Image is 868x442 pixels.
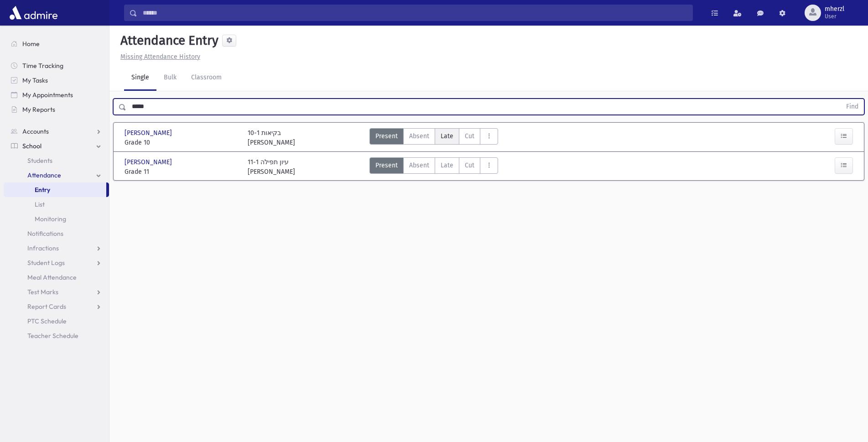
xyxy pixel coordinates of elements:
div: 10-1 בקיאות [PERSON_NAME] [248,128,295,147]
div: AttTypes [369,128,498,147]
button: Find [841,99,864,114]
a: Single [124,65,156,91]
a: Classroom [184,65,229,91]
a: Home [4,36,109,51]
span: My Appointments [22,91,73,99]
span: Late [441,161,453,170]
span: Late [441,131,453,141]
span: mherzl [825,5,844,13]
span: My Reports [22,105,55,114]
span: Students [27,156,52,165]
span: Present [375,161,398,170]
a: My Appointments [4,88,109,102]
span: My Tasks [22,76,48,84]
span: Test Marks [27,288,58,296]
span: PTC Schedule [27,317,67,325]
span: Absent [409,131,429,141]
span: Grade 10 [125,138,239,147]
span: Absent [409,161,429,170]
span: Cut [465,131,474,141]
a: Monitoring [4,212,109,226]
img: AdmirePro [7,4,60,22]
span: Infractions [27,244,59,252]
a: Missing Attendance History [117,53,200,61]
span: [PERSON_NAME] [125,157,174,167]
a: Student Logs [4,255,109,270]
span: Cut [465,161,474,170]
input: Search [137,5,692,21]
div: 11-1 עיון תפילה [PERSON_NAME] [248,157,295,177]
span: Attendance [27,171,61,179]
a: List [4,197,109,212]
a: Meal Attendance [4,270,109,285]
span: Student Logs [27,259,65,267]
a: Teacher Schedule [4,328,109,343]
a: Bulk [156,65,184,91]
span: Home [22,40,40,48]
a: Accounts [4,124,109,139]
span: List [35,200,45,208]
span: Notifications [27,229,63,238]
div: AttTypes [369,157,498,177]
a: Time Tracking [4,58,109,73]
a: My Reports [4,102,109,117]
span: User [825,13,844,20]
span: Meal Attendance [27,273,77,281]
span: Time Tracking [22,62,63,70]
h5: Attendance Entry [117,33,218,48]
a: My Tasks [4,73,109,88]
span: Accounts [22,127,49,135]
a: Entry [4,182,106,197]
a: School [4,139,109,153]
span: Grade 11 [125,167,239,177]
span: Present [375,131,398,141]
span: Report Cards [27,302,66,311]
span: Monitoring [35,215,66,223]
span: School [22,142,42,150]
a: Test Marks [4,285,109,299]
span: Teacher Schedule [27,332,78,340]
a: Attendance [4,168,109,182]
a: Notifications [4,226,109,241]
u: Missing Attendance History [120,53,200,61]
a: Report Cards [4,299,109,314]
a: Infractions [4,241,109,255]
a: PTC Schedule [4,314,109,328]
a: Students [4,153,109,168]
span: Entry [35,186,50,194]
span: [PERSON_NAME] [125,128,174,138]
